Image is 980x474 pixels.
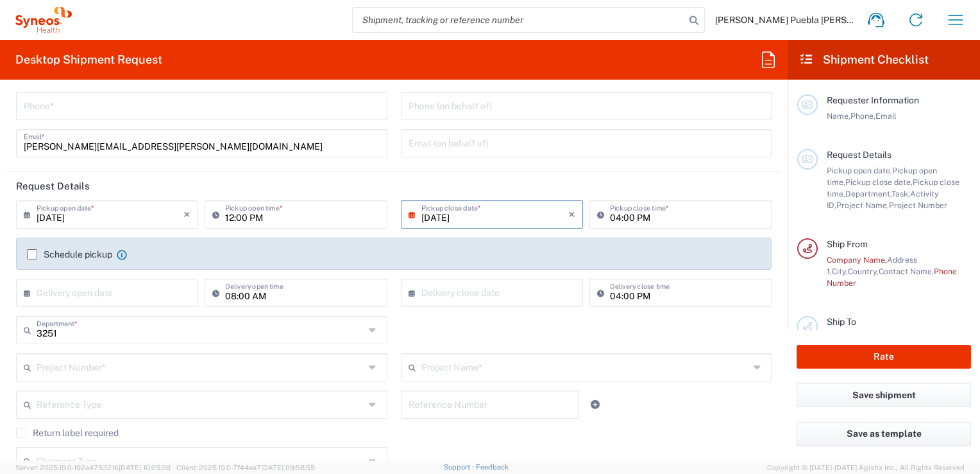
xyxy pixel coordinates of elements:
[827,111,850,121] span: Name,
[891,189,910,198] span: Task,
[799,52,929,67] h2: Shipment Checklist
[875,111,897,121] span: Email
[832,267,848,276] span: City,
[16,428,119,438] label: Return label required
[586,396,604,414] a: Add Reference
[176,464,315,471] span: Client: 2025.19.0-7f44ea7
[827,150,891,160] span: Request Details
[15,464,171,471] span: Server: 2025.19.0-192a4753216
[845,177,913,187] span: Pickup close date,
[353,8,685,32] input: Shipment, tracking or reference number
[27,249,112,259] label: Schedule pickup
[568,204,575,225] i: ×
[183,204,190,225] i: ×
[827,317,856,327] span: Ship To
[845,189,891,198] span: Department,
[15,52,162,67] h2: Desktop Shipment Request
[836,200,889,210] span: Project Name,
[797,345,971,369] button: Rate
[261,464,315,471] span: [DATE] 09:58:55
[715,14,856,26] span: [PERSON_NAME] Puebla [PERSON_NAME][GEOGRAPHIC_DATA]
[848,267,879,276] span: Country,
[850,111,875,121] span: Phone,
[16,180,90,193] h2: Request Details
[827,166,892,175] span: Pickup open date,
[476,463,509,471] a: Feedback
[827,255,887,265] span: Company Name,
[797,422,971,446] button: Save as template
[889,200,947,210] span: Project Number
[827,95,919,105] span: Requester Information
[879,267,934,276] span: Contact Name,
[119,464,171,471] span: [DATE] 10:05:38
[827,239,868,249] span: Ship From
[444,463,476,471] a: Support
[767,462,965,473] span: Copyright © [DATE]-[DATE] Agistix Inc., All Rights Reserved
[797,383,971,407] button: Save shipment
